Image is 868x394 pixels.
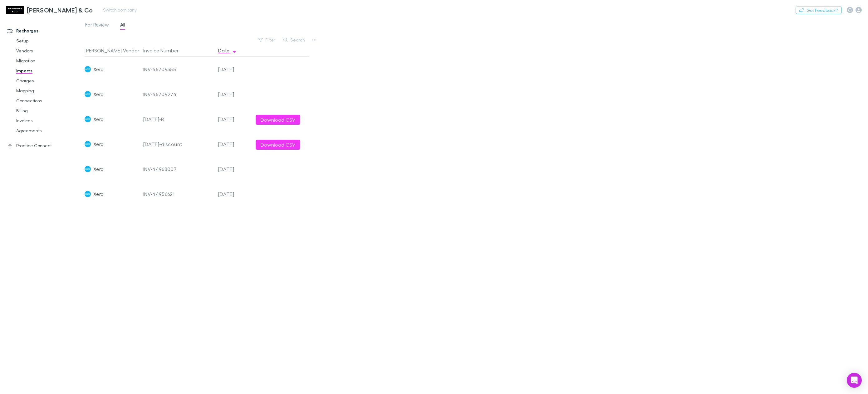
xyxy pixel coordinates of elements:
[85,116,91,122] img: Xero's Logo
[1,26,88,36] a: Recharges
[216,57,253,82] div: [DATE]
[10,116,88,126] a: Invoices
[143,107,213,132] div: [DATE]-B
[99,6,140,14] button: Switch company
[216,107,253,132] div: [DATE]
[143,82,213,107] div: INV-45709274
[10,36,88,46] a: Setup
[10,126,88,136] a: Agreements
[143,132,213,157] div: [DATE]-discount
[93,132,104,157] span: Xero
[1,141,88,151] a: Practice Connect
[256,115,300,125] button: Download CSV
[216,157,253,182] div: [DATE]
[216,82,253,107] div: [DATE]
[85,91,91,97] img: Xero's Logo
[218,44,237,57] button: Date
[120,22,125,30] span: All
[280,36,309,44] button: Search
[10,86,88,96] a: Mapping
[10,66,88,76] a: Imports
[143,44,186,57] button: Invoice Number
[216,132,253,157] div: [DATE]
[847,373,862,388] div: Open Intercom Messenger
[93,82,104,107] span: Xero
[93,182,104,207] span: Xero
[216,182,253,207] div: [DATE]
[85,44,147,57] button: [PERSON_NAME] Vendor
[6,6,24,14] img: Shaddock & Co's Logo
[85,141,91,147] img: Xero's Logo
[93,57,104,82] span: Xero
[85,166,91,172] img: Xero's Logo
[93,157,104,182] span: Xero
[143,157,213,182] div: INV-44968007
[10,56,88,66] a: Migration
[85,22,109,30] span: For Review
[10,76,88,86] a: Charges
[796,7,842,14] button: Got Feedback?
[85,66,91,72] img: Xero's Logo
[10,96,88,106] a: Connections
[256,140,300,150] button: Download CSV
[27,6,93,14] h3: [PERSON_NAME] & Co
[143,182,213,207] div: INV-44956621
[10,106,88,116] a: Billing
[255,36,279,44] button: Filter
[85,191,91,197] img: Xero's Logo
[10,46,88,56] a: Vendors
[93,107,104,132] span: Xero
[143,57,213,82] div: INV-45709355
[2,2,97,17] a: [PERSON_NAME] & Co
